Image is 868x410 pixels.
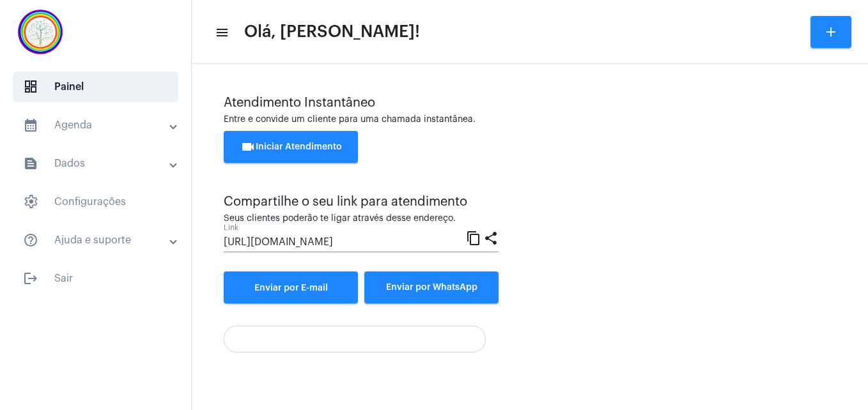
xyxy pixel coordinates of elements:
span: sidenav icon [23,194,38,209]
div: Compartilhe o seu link para atendimento [224,195,499,209]
div: Entre e convide um cliente para uma chamada instantânea. [224,115,836,125]
span: sidenav icon [23,79,38,95]
span: Painel [13,72,178,102]
mat-panel-title: Dados [23,156,171,171]
span: Iniciar Atendimento [240,142,342,151]
mat-panel-title: Agenda [23,118,171,133]
span: Enviar por WhatsApp [386,283,477,292]
mat-panel-title: Ajuda e suporte [23,232,171,248]
img: c337f8d0-2252-6d55-8527-ab50248c0d14.png [10,6,70,57]
mat-icon: content_copy [466,230,481,245]
mat-icon: videocam [240,139,256,155]
span: Sair [13,263,178,294]
mat-expansion-panel-header: sidenav iconAgenda [8,110,191,140]
mat-icon: sidenav icon [215,25,228,40]
mat-icon: sidenav icon [23,156,38,171]
mat-expansion-panel-header: sidenav iconDados [8,148,191,179]
span: Enviar por E-mail [254,284,328,292]
button: Enviar por WhatsApp [364,271,499,303]
a: Enviar por E-mail [224,271,358,303]
mat-icon: share [483,230,499,245]
div: Atendimento Instantâneo [224,96,836,110]
span: Configurações [13,186,178,217]
mat-expansion-panel-header: sidenav iconAjuda e suporte [8,225,191,255]
mat-icon: sidenav icon [23,271,38,286]
span: Olá, [PERSON_NAME]! [244,22,420,42]
div: Seus clientes poderão te ligar através desse endereço. [224,214,499,224]
mat-icon: sidenav icon [23,232,38,248]
mat-icon: sidenav icon [23,118,38,133]
mat-icon: add [823,24,839,40]
button: Iniciar Atendimento [224,131,358,163]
